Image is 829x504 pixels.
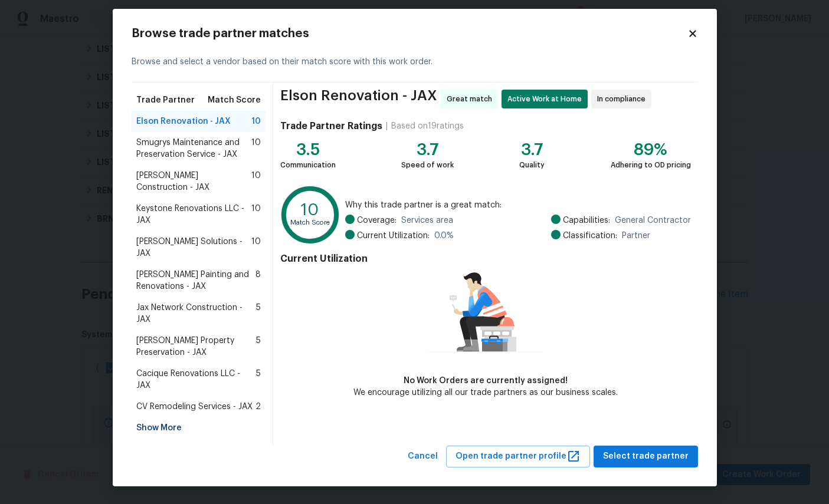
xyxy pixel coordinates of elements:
[280,90,437,108] span: Elson Renovation - JAX
[401,159,454,171] div: Speed of work
[132,417,266,439] div: Show More
[136,170,252,193] span: [PERSON_NAME] Construction - JAX
[136,269,256,292] span: [PERSON_NAME] Painting and Renovations - JAX
[256,302,261,325] span: 5
[251,116,261,127] span: 10
[136,137,252,160] span: Smugrys Maintenance and Preservation Service - JAX
[446,446,590,467] button: Open trade partner profile
[391,120,464,132] div: Based on 19 ratings
[136,302,257,325] span: Jax Network Construction - JAX
[255,269,261,292] span: 8
[251,236,261,259] span: 10
[280,144,336,156] div: 3.5
[401,144,454,156] div: 3.7
[256,368,261,391] span: 5
[251,170,261,193] span: 10
[594,446,698,467] button: Select trade partner
[447,93,497,105] span: Great match
[255,401,261,413] span: 2
[357,230,430,242] span: Current Utilization:
[136,94,195,106] span: Trade Partner
[456,449,581,464] span: Open trade partner profile
[136,368,257,391] span: Cacique Renovations LLC - JAX
[563,230,617,242] span: Classification:
[611,159,691,171] div: Adhering to OD pricing
[136,401,253,413] span: CV Remodeling Services - JAX
[563,215,610,226] span: Capabilities:
[132,28,687,39] h2: Browse trade partner matches
[251,203,261,226] span: 10
[382,120,391,132] div: |
[136,335,257,358] span: [PERSON_NAME] Property Preservation - JAX
[357,215,397,226] span: Coverage:
[280,253,690,265] h4: Current Utilization
[401,215,453,226] span: Services area
[408,449,438,464] span: Cancel
[611,144,691,156] div: 89%
[603,449,689,464] span: Select trade partner
[519,144,545,156] div: 3.7
[291,219,330,226] text: Match Score
[136,236,252,259] span: [PERSON_NAME] Solutions - JAX
[345,199,691,211] span: Why this trade partner is a great match:
[256,335,261,358] span: 5
[507,93,586,105] span: Active Work at Home
[302,202,320,218] text: 10
[136,116,231,127] span: Elson Renovation - JAX
[353,375,618,387] div: No Work Orders are currently assigned!
[208,94,261,106] span: Match Score
[519,159,545,171] div: Quality
[251,137,261,160] span: 10
[615,215,691,226] span: General Contractor
[136,203,252,226] span: Keystone Renovations LLC - JAX
[597,93,650,105] span: In compliance
[280,120,382,132] h4: Trade Partner Ratings
[132,42,698,83] div: Browse and select a vendor based on their match score with this work order.
[280,159,336,171] div: Communication
[353,387,618,398] div: We encourage utilizing all our trade partners as our business scales.
[622,230,650,242] span: Partner
[434,230,454,242] span: 0.0 %
[403,446,443,467] button: Cancel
